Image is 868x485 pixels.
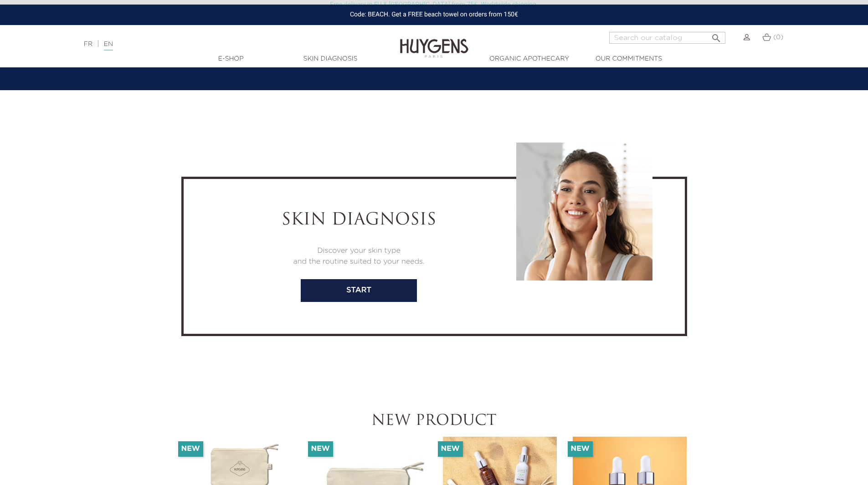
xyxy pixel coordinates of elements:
[185,54,277,64] a: E-Shop
[484,54,575,64] a: Organic Apothecary
[79,39,355,50] div: |
[708,29,724,41] button: 
[438,441,463,457] li: New
[568,441,593,457] li: New
[773,34,783,41] span: (0)
[301,279,417,302] a: start
[178,441,203,457] li: New
[516,143,653,281] img: Soin Peau
[181,413,687,430] h2: New product
[308,441,333,457] li: New
[609,32,725,44] input: Search
[216,211,503,230] h2: SKIN DIAGNOSIS
[400,24,468,59] img: Huygens
[104,41,113,51] a: EN
[583,54,674,64] a: Our commitments
[84,41,92,47] a: FR
[216,245,503,267] p: Discover your skin type and the routine suited to your needs.
[711,30,722,41] i: 
[285,54,376,64] a: Skin Diagnosis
